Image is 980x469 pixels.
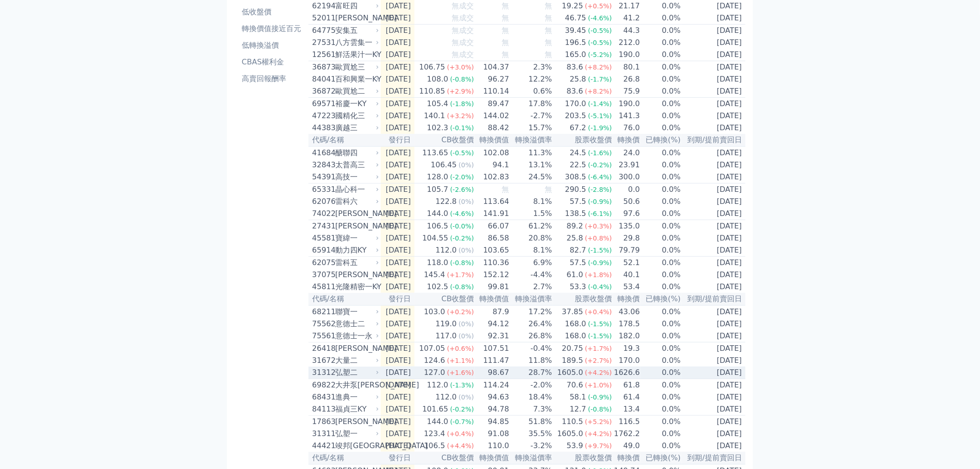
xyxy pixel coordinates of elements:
[452,1,474,10] span: 無成交
[588,198,612,205] span: (-0.9%)
[681,61,746,74] td: [DATE]
[312,221,333,232] div: 27431
[381,134,415,146] th: 發行日
[312,25,333,36] div: 64775
[312,269,333,280] div: 37075
[335,208,377,219] div: [PERSON_NAME]
[560,0,585,12] div: 19.25
[641,134,681,146] th: 已轉換(%)
[425,74,450,85] div: 108.0
[475,281,510,293] td: 99.81
[447,271,474,279] span: (+1.7%)
[335,171,377,183] div: 高技一
[612,196,640,208] td: 50.6
[568,147,588,158] div: 24.5
[681,37,746,49] td: [DATE]
[612,281,640,293] td: 53.4
[612,49,640,61] td: 190.0
[312,13,333,24] div: 52011
[475,159,510,171] td: 94.1
[641,269,681,281] td: 0.0%
[381,244,415,257] td: [DATE]
[641,184,681,196] td: 0.0%
[681,146,746,159] td: [DATE]
[381,61,415,74] td: [DATE]
[381,257,415,269] td: [DATE]
[510,244,553,257] td: 8.1%
[641,281,681,293] td: 0.0%
[641,257,681,269] td: 0.0%
[335,159,377,171] div: 太普高三
[381,49,415,61] td: [DATE]
[421,147,450,158] div: 113.65
[425,257,450,268] div: 118.0
[381,37,415,49] td: [DATE]
[565,62,585,73] div: 83.6
[335,196,377,207] div: 雷科六
[612,171,640,184] td: 300.0
[681,208,746,220] td: [DATE]
[510,257,553,269] td: 6.9%
[588,210,612,217] span: (-6.1%)
[641,305,681,318] td: 0.0%
[545,38,552,47] span: 無
[381,73,415,85] td: [DATE]
[415,293,474,305] th: CB收盤價
[612,293,640,305] th: 轉換價
[450,186,474,193] span: (-2.6%)
[450,259,474,266] span: (-0.8%)
[641,49,681,61] td: 0.0%
[417,86,447,97] div: 110.85
[312,257,333,268] div: 62075
[585,234,612,242] span: (+0.8%)
[565,269,585,280] div: 61.0
[588,161,612,169] span: (-0.2%)
[545,26,552,35] span: 無
[641,61,681,74] td: 0.0%
[429,159,459,171] div: 106.45
[238,57,305,68] li: CBAS權利金
[568,245,588,256] div: 82.7
[475,110,510,122] td: 144.02
[510,110,553,122] td: -2.7%
[641,146,681,159] td: 0.0%
[641,208,681,220] td: 0.0%
[475,98,510,110] td: 89.47
[502,185,509,194] span: 無
[335,122,377,133] div: 廣越三
[612,220,640,233] td: 135.0
[381,12,415,25] td: [DATE]
[681,171,746,184] td: [DATE]
[459,161,474,169] span: (0%)
[450,283,474,291] span: (-0.8%)
[425,184,450,195] div: 105.7
[381,110,415,122] td: [DATE]
[381,293,415,305] th: 發行日
[381,196,415,208] td: [DATE]
[588,76,612,83] span: (-1.7%)
[238,73,305,84] li: 高賣回報酬率
[568,122,588,133] div: 67.2
[335,98,377,109] div: 裕慶一KY
[510,122,553,134] td: 15.7%
[641,37,681,49] td: 0.0%
[475,196,510,208] td: 113.64
[585,63,612,71] span: (+8.2%)
[425,208,450,219] div: 144.0
[335,281,377,292] div: 光隆精密一KY
[312,147,333,158] div: 41684
[588,173,612,181] span: (-6.4%)
[681,73,746,85] td: [DATE]
[308,293,381,305] th: 代碼/名稱
[335,37,377,48] div: 八方雲集一
[447,63,474,71] span: (+3.0%)
[563,25,588,36] div: 39.45
[510,269,553,281] td: -4.4%
[588,39,612,46] span: (-0.5%)
[563,184,588,195] div: 290.5
[312,122,333,133] div: 44383
[381,25,415,37] td: [DATE]
[681,281,746,293] td: [DATE]
[510,232,553,244] td: 20.8%
[681,220,746,233] td: [DATE]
